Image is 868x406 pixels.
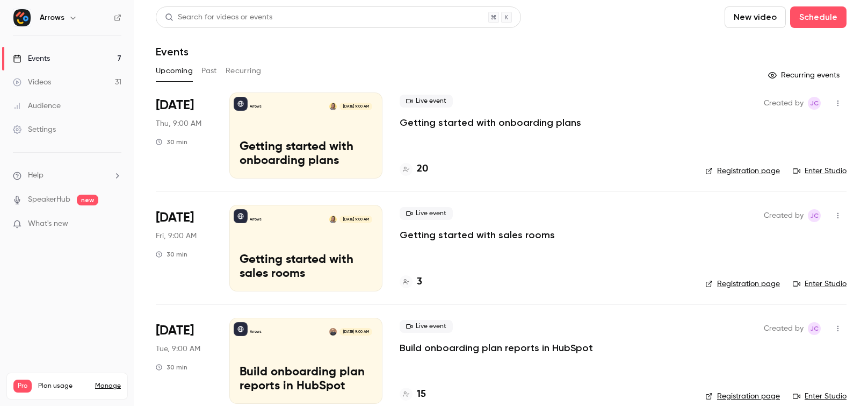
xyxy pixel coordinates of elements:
[156,322,194,339] span: [DATE]
[250,329,262,334] p: Arrows
[400,275,422,289] a: 3
[793,279,847,289] a: Enter Studio
[156,205,212,291] div: Oct 10 Fri, 9:00 AM (America/Los Angeles)
[808,97,821,110] span: Jamie Carlson
[13,77,51,88] div: Videos
[808,209,821,222] span: Jamie Carlson
[329,328,337,336] img: Shareil Nariman
[156,318,212,404] div: Oct 14 Tue, 9:00 AM (America/Los Angeles)
[339,328,372,336] span: [DATE] 9:00 AM
[400,320,453,333] span: Live event
[417,275,422,289] h4: 3
[13,170,121,181] li: help-dropdown-opener
[400,162,428,176] a: 20
[725,6,786,28] button: New video
[810,209,819,222] span: JC
[40,12,64,23] h6: Arrows
[156,97,194,114] span: [DATE]
[156,45,189,58] h1: Events
[329,216,337,223] img: Kim Hacker
[400,341,593,354] a: Build onboarding plan reports in HubSpot
[240,253,372,281] p: Getting started with sales rooms
[165,12,272,23] div: Search for videos or events
[156,209,194,226] span: [DATE]
[226,62,262,80] button: Recurring
[764,209,804,222] span: Created by
[400,229,555,241] a: Getting started with sales rooms
[705,166,780,176] a: Registration page
[400,95,453,108] span: Live event
[763,67,847,84] button: Recurring events
[808,322,821,335] span: Jamie Carlson
[250,104,262,109] p: Arrows
[793,391,847,402] a: Enter Studio
[156,92,212,179] div: Oct 9 Thu, 9:00 AM (America/Los Angeles)
[156,344,200,354] span: Tue, 9:00 AM
[156,363,187,372] div: 30 min
[339,103,372,110] span: [DATE] 9:00 AM
[764,97,804,110] span: Created by
[339,216,372,223] span: [DATE] 9:00 AM
[400,207,453,220] span: Live event
[764,322,804,335] span: Created by
[240,140,372,168] p: Getting started with onboarding plans
[13,124,56,135] div: Settings
[156,231,197,241] span: Fri, 9:00 AM
[13,380,32,393] span: Pro
[77,195,98,205] span: new
[229,318,382,404] a: Build onboarding plan reports in HubSpotArrowsShareil Nariman[DATE] 9:00 AMBuild onboarding plan ...
[790,6,847,28] button: Schedule
[156,138,187,146] div: 30 min
[156,118,201,129] span: Thu, 9:00 AM
[201,62,217,80] button: Past
[810,322,819,335] span: JC
[229,205,382,291] a: Getting started with sales roomsArrowsKim Hacker[DATE] 9:00 AMGetting started with sales rooms
[156,250,187,259] div: 30 min
[793,166,847,176] a: Enter Studio
[229,92,382,179] a: Getting started with onboarding plansArrowsKim Hacker[DATE] 9:00 AMGetting started with onboardin...
[240,366,372,394] p: Build onboarding plan reports in HubSpot
[13,101,61,111] div: Audience
[28,218,68,230] span: What's new
[28,170,44,181] span: Help
[417,162,428,176] h4: 20
[417,387,426,402] h4: 15
[95,382,121,390] a: Manage
[705,391,780,402] a: Registration page
[705,279,780,289] a: Registration page
[329,103,337,110] img: Kim Hacker
[156,62,193,80] button: Upcoming
[28,194,70,205] a: SpeakerHub
[400,387,426,402] a: 15
[13,9,31,26] img: Arrows
[250,217,262,222] p: Arrows
[13,53,50,64] div: Events
[810,97,819,110] span: JC
[38,382,89,390] span: Plan usage
[400,116,581,129] a: Getting started with onboarding plans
